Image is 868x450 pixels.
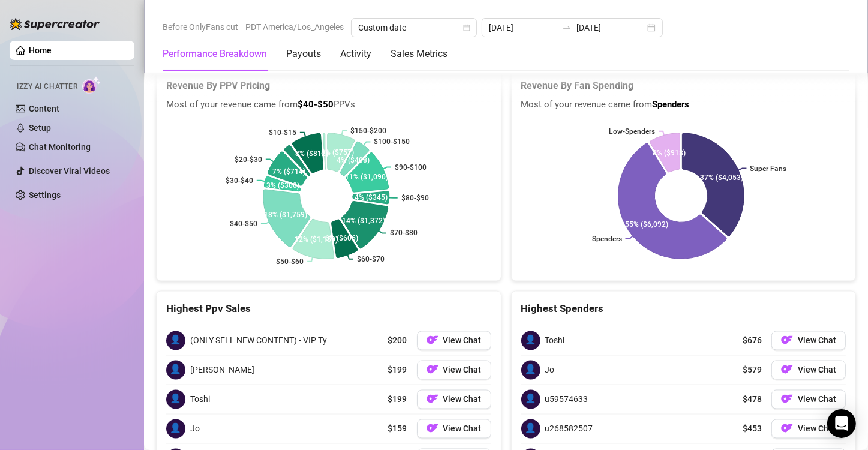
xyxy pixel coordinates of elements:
[417,361,491,380] button: OFView Chat
[163,18,238,36] span: Before OnlyFans cut
[545,364,555,377] span: Jo
[417,419,491,439] button: OFView Chat
[443,365,482,375] span: View Chat
[286,47,321,61] div: Payouts
[463,24,470,31] span: calendar
[743,393,762,406] span: $478
[269,128,296,137] text: $10-$15
[29,166,110,176] a: Discover Viral Videos
[521,390,540,409] span: 👤
[489,21,557,34] input: Start date
[427,334,438,346] img: OF
[771,331,846,350] button: OFView Chat
[545,393,588,406] span: u59574633
[29,46,52,55] a: Home
[798,395,836,404] span: View Chat
[743,364,762,377] span: $579
[276,257,304,266] text: $50-$60
[163,47,267,61] div: Performance Breakdown
[443,336,482,346] span: View Chat
[190,334,327,347] span: (ONLY SELL NEW CONTENT) - VIP Ty
[10,18,100,30] img: logo-BBDzfeDw.svg
[427,393,438,405] img: OF
[771,390,846,409] button: OFView Chat
[545,422,593,436] span: u268582507
[521,361,540,380] span: 👤
[562,23,572,32] span: swap-right
[388,393,407,406] span: $199
[781,393,793,405] img: OF
[82,76,101,94] img: AI Chatter
[29,104,59,113] a: Content
[395,163,427,172] text: $90-$100
[388,334,407,347] span: $200
[521,79,846,93] h5: Revenue By Fan Spending
[166,301,491,317] div: Highest Ppv Sales
[521,301,846,317] div: Highest Spenders
[781,364,793,376] img: OF
[545,334,565,347] span: Toshi
[743,422,762,436] span: $453
[190,422,200,436] span: Jo
[340,47,371,61] div: Activity
[798,424,836,434] span: View Chat
[576,21,645,34] input: End date
[743,334,762,347] span: $676
[358,19,470,37] span: Custom date
[771,419,846,439] button: OFView Chat
[245,18,344,36] span: PDT America/Los_Angeles
[17,81,77,92] span: Izzy AI Chatter
[391,47,447,61] div: Sales Metrics
[350,127,386,135] text: $150-$200
[388,422,407,436] span: $159
[29,142,91,152] a: Chat Monitoring
[427,422,438,434] img: OF
[166,419,185,439] span: 👤
[29,190,61,200] a: Settings
[798,365,836,375] span: View Chat
[771,361,846,380] button: OFView Chat
[235,155,262,164] text: $20-$30
[298,99,334,110] b: $40-$50
[609,127,655,136] text: Low-Spenders
[521,98,846,112] span: Most of your revenue came from
[166,79,491,93] h5: Revenue By PPV Pricing
[401,194,429,202] text: $80-$90
[562,23,572,32] span: to
[166,390,185,409] span: 👤
[443,395,482,404] span: View Chat
[230,220,257,228] text: $40-$50
[443,424,482,434] span: View Chat
[781,422,793,434] img: OF
[374,138,410,146] text: $100-$150
[29,123,51,133] a: Setup
[390,229,418,238] text: $70-$80
[591,235,621,244] text: Spenders
[190,393,210,406] span: Toshi
[166,361,185,380] span: 👤
[521,331,540,350] span: 👤
[166,331,185,350] span: 👤
[190,364,254,377] span: [PERSON_NAME]
[653,99,690,110] b: Spenders
[357,255,385,263] text: $60-$70
[750,164,786,173] text: Super Fans
[388,364,407,377] span: $199
[781,334,793,346] img: OF
[798,336,836,346] span: View Chat
[827,409,856,438] div: Open Intercom Messenger
[521,419,540,439] span: 👤
[166,98,491,112] span: Most of your revenue came from PPVs
[417,390,491,409] button: OFView Chat
[417,331,491,350] button: OFView Chat
[427,364,438,376] img: OF
[226,176,253,185] text: $30-$40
